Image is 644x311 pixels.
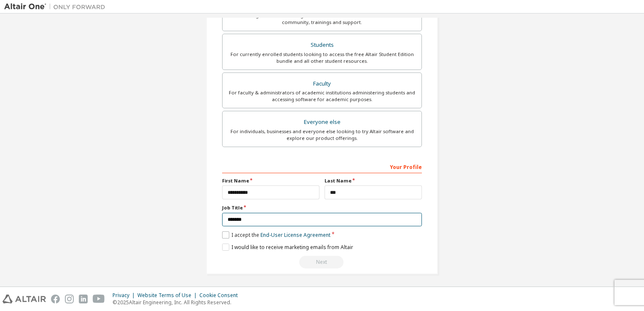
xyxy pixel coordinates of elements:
[222,244,353,251] label: I would like to receive marketing emails from Altair
[113,299,243,306] p: © 2025 Altair Engineering, Inc. All Rights Reserved.
[228,116,416,128] div: Everyone else
[199,292,243,299] div: Cookie Consent
[79,295,88,303] img: linkedin.svg
[65,295,74,303] img: instagram.svg
[222,256,422,268] div: Read and acccept EULA to continue
[3,295,46,303] img: altair_logo.svg
[228,78,416,90] div: Faculty
[222,160,422,173] div: Your Profile
[228,128,416,142] div: For individuals, businesses and everyone else looking to try Altair software and explore our prod...
[51,295,60,303] img: facebook.svg
[222,177,319,184] label: First Name
[228,89,416,103] div: For faculty & administrators of academic institutions administering students and accessing softwa...
[228,51,416,64] div: For currently enrolled students looking to access the free Altair Student Edition bundle and all ...
[4,3,110,11] img: Altair One
[228,12,416,26] div: For existing customers looking to access software downloads, HPC resources, community, trainings ...
[93,295,105,303] img: youtube.svg
[222,204,422,211] label: Job Title
[113,292,137,299] div: Privacy
[137,292,199,299] div: Website Terms of Use
[260,231,330,239] a: End-User License Agreement
[222,231,330,239] label: I accept the
[325,177,422,184] label: Last Name
[228,39,416,51] div: Students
